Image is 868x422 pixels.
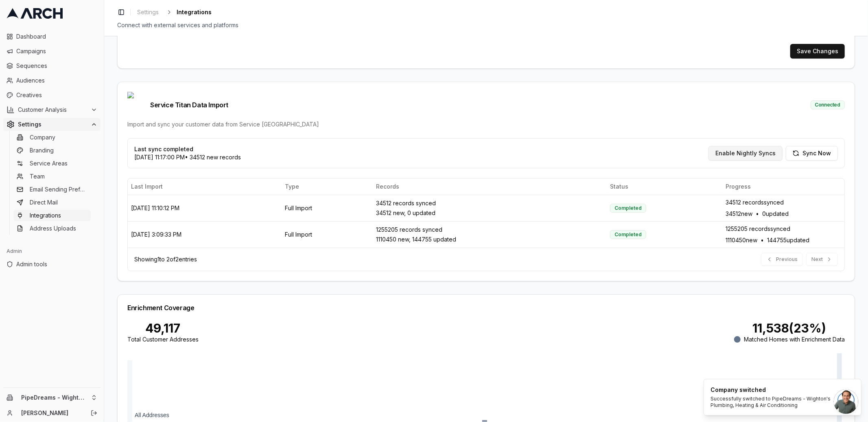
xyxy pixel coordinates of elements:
[3,391,101,404] button: PipeDreams - Wighton's Plumbing, Heating & Air Conditioning
[13,158,91,169] a: Service Areas
[30,198,58,207] span: Direct Mail
[610,230,646,239] div: Completed
[3,89,101,102] a: Creatives
[711,386,851,394] div: Company switched
[726,225,790,233] span: 1255205 records synced
[3,103,101,116] button: Customer Analysis
[13,184,91,195] a: Email Sending Preferences
[3,118,101,131] button: Settings
[18,120,87,128] span: Settings
[711,396,851,409] div: Successfully switched to PipeDreams - Wighton's Plumbing, Heating & Air Conditioning
[282,195,373,221] td: Full Import
[13,197,91,208] a: Direct Mail
[134,255,197,263] div: Showing 1 to 2 of 2 entries
[30,185,87,194] span: Email Sending Preferences
[376,199,603,207] div: 34512 records synced
[762,210,789,218] span: 0 updated
[708,146,783,161] button: Enable Nightly Syncs
[726,198,784,207] span: 34512 records synced
[3,59,101,72] a: Sequences
[767,236,809,244] span: 144755 updated
[117,21,855,29] div: Connect with external services and platforms
[16,260,97,268] span: Admin tools
[16,47,97,55] span: Campaigns
[3,45,101,58] a: Campaigns
[21,409,82,417] a: [PERSON_NAME]
[3,245,101,258] div: Admin
[376,235,603,244] div: 1110450 new, 144755 updated
[726,210,752,218] span: 34512 new
[128,221,282,248] td: [DATE] 3:09:33 PM
[734,335,845,344] div: Matched Homes with Enrichment Data
[137,8,159,16] span: Settings
[610,204,646,213] div: Completed
[177,8,212,16] span: Integrations
[811,100,845,109] div: Connected
[127,92,147,118] img: Service Titan logo
[30,159,68,167] span: Service Areas
[786,146,838,161] button: Sync Now
[13,171,91,182] a: Team
[127,321,199,335] div: 49,117
[127,120,845,128] div: Import and sync your customer data from Service [GEOGRAPHIC_DATA]
[16,91,97,99] span: Creatives
[13,223,91,234] a: Address Uploads
[16,62,97,70] span: Sequences
[134,145,241,153] p: Last sync completed
[128,178,282,195] th: Last Import
[134,7,162,18] a: Settings
[21,394,87,401] span: PipeDreams - Wighton's Plumbing, Heating & Air Conditioning
[834,389,858,414] div: Open chat
[373,178,607,195] th: Records
[30,211,61,220] span: Integrations
[18,106,87,114] span: Customer Analysis
[134,7,212,18] nav: breadcrumb
[722,178,844,195] th: Progress
[376,209,603,217] div: 34512 new, 0 updated
[16,33,97,41] span: Dashboard
[3,74,101,87] a: Audiences
[282,178,373,195] th: Type
[88,407,100,419] button: Log out
[790,44,845,59] button: Save Changes
[761,236,764,244] span: •
[13,210,91,221] a: Integrations
[16,76,97,85] span: Audiences
[30,146,54,154] span: Branding
[726,236,757,244] span: 1110450 new
[3,258,101,271] a: Admin tools
[134,153,241,161] p: [DATE] 11:17:00 PM • 34512 new records
[756,210,759,218] span: •
[127,335,199,344] div: Total Customer Addresses
[282,221,373,248] td: Full Import
[376,226,603,234] div: 1255205 records synced
[128,195,282,221] td: [DATE] 11:10:12 PM
[3,30,101,43] a: Dashboard
[135,412,169,418] text: All Addresses
[13,132,91,143] a: Company
[127,92,228,118] span: Service Titan Data Import
[127,305,845,311] div: Enrichment Coverage
[13,145,91,156] a: Branding
[30,224,76,233] span: Address Uploads
[30,133,55,141] span: Company
[30,172,45,181] span: Team
[734,321,845,335] div: 11,538 ( 23 %)
[607,178,722,195] th: Status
